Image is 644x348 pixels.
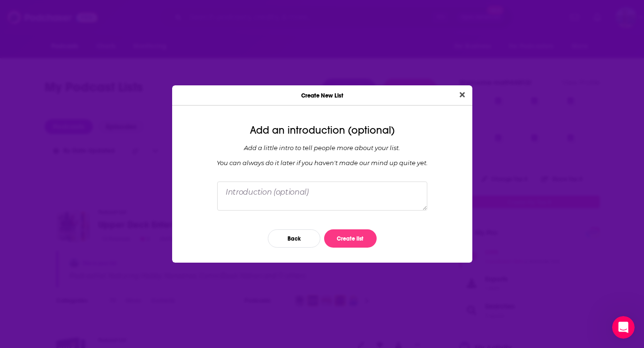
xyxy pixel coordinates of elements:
[612,316,635,339] iframe: Intercom live chat
[180,124,465,136] div: Add an introduction (optional)
[268,229,320,248] button: Back
[456,89,469,101] button: Close
[180,144,465,166] div: Add a little intro to tell people more about your list. You can always do it later if you haven '...
[172,85,472,106] div: Create New List
[324,229,377,248] button: Create list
